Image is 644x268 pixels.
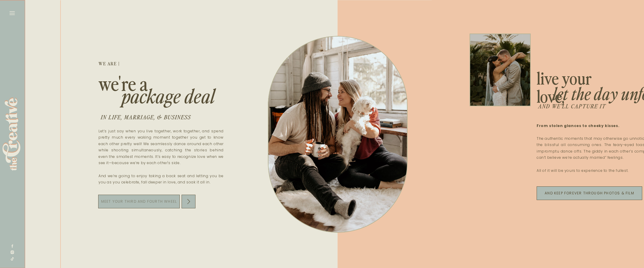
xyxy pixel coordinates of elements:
a: Meet your third and fourth wheel [98,197,180,206]
a: and keep forever through photos & film [537,189,642,197]
h2: In life, marriage, & business [100,113,192,122]
span: | [119,60,120,66]
p: LIVE YOUR LOVE, [537,69,621,88]
h2: we are [98,60,224,68]
h2: package deal [121,85,227,107]
b: From stolen glances to cheeky kisses. [537,123,619,128]
h2: we're a [98,72,150,96]
p: Let’s just say when you live together, work together, and spend pretty much every waking moment t... [98,128,224,187]
p: AND WE’LL CAPTURE IT [537,102,607,110]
